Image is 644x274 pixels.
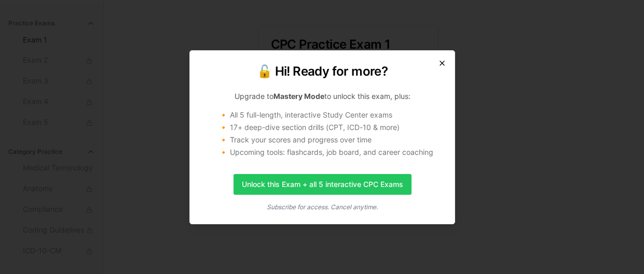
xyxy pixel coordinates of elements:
[267,203,378,211] i: Subscribe for access. Cancel anytime.
[219,147,442,157] li: 🔸 Upcoming tools: flashcards, job board, and career coaching
[219,122,442,133] li: 🔸 17+ deep-dive section drills (CPT, ICD-10 & more)
[273,92,324,100] strong: Mastery Mode
[202,91,442,102] p: Upgrade to to unlock this exam, plus:
[219,110,442,120] li: 🔸 All 5 full-length, interactive Study Center exams
[233,174,411,195] a: Unlock this Exam + all 5 interactive CPC Exams
[219,135,442,145] li: 🔸 Track your scores and progress over time
[202,63,442,80] h2: 🔓 Hi! Ready for more?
